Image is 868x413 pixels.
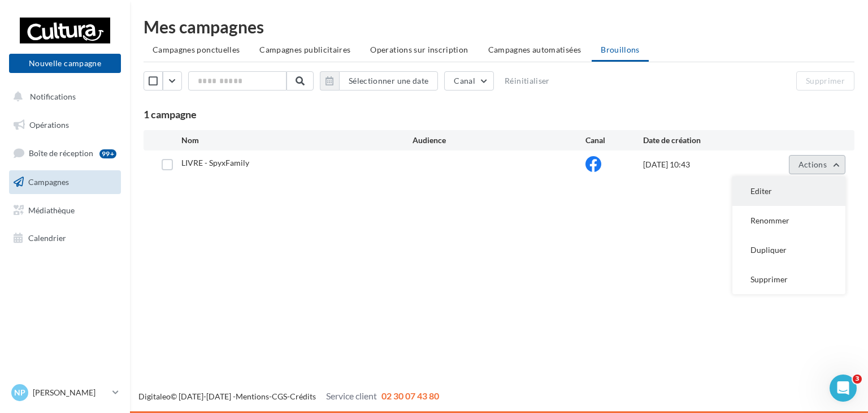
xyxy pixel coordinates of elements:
button: Sélectionner une date [339,71,438,91]
span: NP [14,387,25,398]
a: Digitaleo [138,392,171,401]
a: Boîte de réception99+ [7,141,123,165]
p: [PERSON_NAME] [33,387,108,398]
button: Canal [444,71,494,91]
iframe: Intercom live chat [830,375,857,402]
span: Campagnes publicitaires [259,45,350,54]
button: Supprimer [796,71,854,91]
a: Opérations [7,113,123,137]
span: Notifications [30,92,76,101]
span: © [DATE]-[DATE] - - - [138,392,439,401]
div: Canal [585,135,643,146]
span: Boîte de réception [29,148,93,158]
button: Editer [732,177,845,206]
a: Campagnes [7,170,123,194]
span: Service client [326,390,377,401]
button: Nouvelle campagne [9,54,121,73]
span: Médiathèque [28,205,75,214]
button: Sélectionner une date [320,71,438,91]
span: Actions [798,160,827,169]
div: Audience [413,135,586,146]
div: Date de création [643,135,758,146]
a: CGS [272,392,287,401]
div: Mes campagnes [144,18,854,35]
span: 3 [853,375,862,384]
span: Campagnes automatisées [488,45,581,54]
a: Calendrier [7,226,123,250]
div: Nom [181,135,413,146]
button: Supprimer [732,265,845,294]
span: Calendrier [28,233,66,243]
span: Opérations [29,120,69,130]
a: Crédits [290,392,316,401]
span: Campagnes [28,177,69,187]
button: Dupliquer [732,235,845,265]
button: Renommer [732,206,845,235]
span: Operations sur inscription [370,45,468,54]
div: 99+ [99,149,116,158]
div: [DATE] 10:43 [643,159,758,170]
button: Actions [789,155,845,174]
span: Campagnes ponctuelles [153,45,240,54]
button: Notifications [7,85,119,109]
span: LIVRE - SpyxFamily [181,158,249,167]
a: NP [PERSON_NAME] [9,382,121,403]
span: 1 campagne [144,108,197,121]
a: Mentions [236,392,269,401]
span: 02 30 07 43 80 [381,390,439,401]
a: Médiathèque [7,199,123,222]
button: Réinitialiser [500,74,554,88]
